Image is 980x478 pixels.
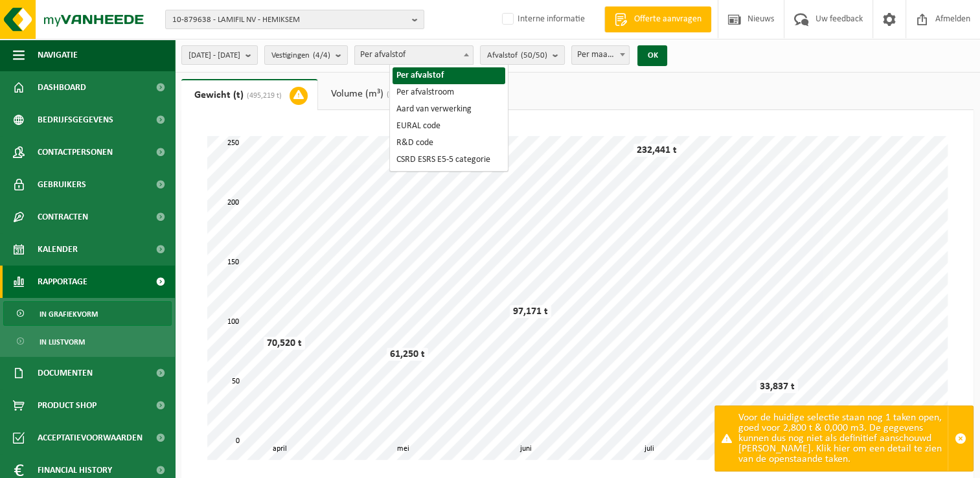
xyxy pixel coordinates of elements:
[40,302,98,326] span: In grafiekvorm
[38,389,97,422] span: Product Shop
[318,79,441,109] a: Volume (m³)
[571,45,630,65] span: Per maand
[165,10,424,29] button: 10-879638 - LAMIFIL NV - HEMIKSEM
[757,380,798,393] div: 33,837 t
[355,46,473,64] span: Per afvalstof
[38,201,88,233] span: Contracten
[631,13,705,26] span: Offerte aanvragen
[393,118,505,135] li: EURAL code
[181,79,317,110] a: Gewicht (t)
[3,301,172,326] a: In grafiekvorm
[393,84,505,101] li: Per afvalstroom
[393,135,505,152] li: R&D code
[38,39,78,71] span: Navigatie
[264,337,305,350] div: 70,520 t
[271,46,330,65] span: Vestigingen
[480,45,565,65] button: Afvalstof(50/50)
[354,45,473,65] span: Per afvalstof
[383,91,428,98] span: (358,760 m³)
[393,101,505,118] li: Aard van verwerking
[313,51,330,60] count: (4/4)
[738,406,948,471] div: Voor de huidige selectie staan nog 1 taken open, goed voor 2,800 t & 0,000 m3. De gegevens kunnen...
[521,51,547,60] count: (50/50)
[38,136,113,168] span: Contactpersonen
[393,67,505,84] li: Per afvalstof
[387,348,428,361] div: 61,250 t
[38,357,93,389] span: Documenten
[487,46,547,65] span: Afvalstof
[181,45,258,65] button: [DATE] - [DATE]
[38,422,142,454] span: Acceptatievoorwaarden
[633,144,680,157] div: 232,441 t
[499,10,585,29] label: Interne informatie
[393,152,505,168] li: CSRD ESRS E5-5 categorie
[40,330,85,354] span: In lijstvorm
[38,71,86,104] span: Dashboard
[572,46,630,64] span: Per maand
[172,10,407,30] span: 10-879638 - LAMIFIL NV - HEMIKSEM
[510,305,551,318] div: 97,171 t
[188,46,240,65] span: [DATE] - [DATE]
[637,45,667,66] button: OK
[38,233,78,266] span: Kalender
[244,92,282,100] span: (495,219 t)
[38,266,87,298] span: Rapportage
[604,6,711,32] a: Offerte aanvragen
[3,329,172,354] a: In lijstvorm
[264,45,348,65] button: Vestigingen(4/4)
[38,104,113,136] span: Bedrijfsgegevens
[38,168,86,201] span: Gebruikers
